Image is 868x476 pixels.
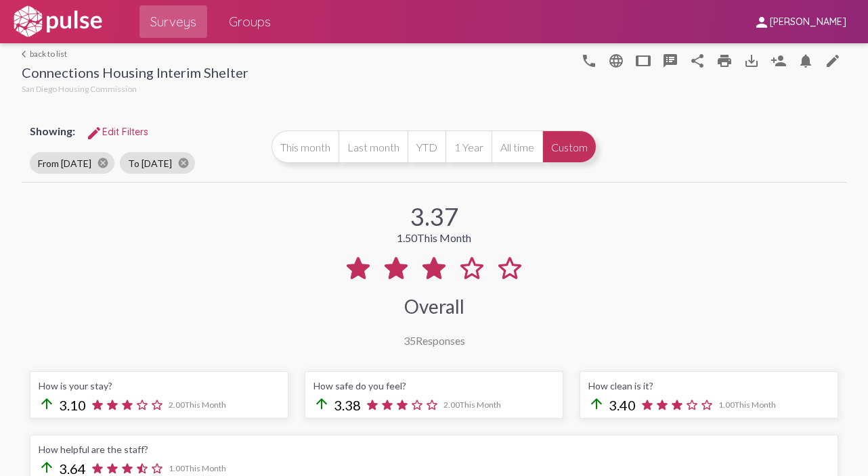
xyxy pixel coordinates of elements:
[39,380,280,391] div: How is your stay?
[410,201,458,231] div: 3.37
[718,400,776,410] span: 1.00
[657,47,684,74] button: speaker_notes
[743,53,760,69] mat-icon: Download
[825,53,841,69] mat-icon: edit
[684,47,711,74] button: Share
[30,152,114,174] mat-chip: From [DATE]
[743,9,857,34] button: [PERSON_NAME]
[86,125,102,141] mat-icon: Edit Filters
[603,47,630,74] button: language
[404,295,464,318] div: Overall
[542,130,596,163] button: Custom
[819,47,846,74] a: edit
[22,64,248,84] div: Connections Housing Interim Shelter
[120,152,195,174] mat-chip: To [DATE]
[798,53,814,69] mat-icon: Bell
[39,459,55,475] mat-icon: arrow_upward
[635,53,651,69] mat-icon: tablet
[770,16,846,28] span: [PERSON_NAME]
[404,334,416,347] span: 35
[738,47,765,74] button: Download
[404,334,465,347] div: Responses
[754,14,770,30] mat-icon: person
[716,53,733,69] mat-icon: print
[711,47,738,74] a: print
[39,396,55,412] mat-icon: arrow_upward
[86,126,148,138] span: Edit Filters
[576,47,603,74] button: language
[169,463,226,473] span: 1.00
[630,47,657,74] button: tablet
[334,397,361,413] span: 3.38
[30,124,75,137] span: Showing:
[609,397,636,413] span: 3.40
[408,130,446,163] button: YTD
[185,400,226,410] span: This Month
[218,5,282,38] a: Groups
[313,380,555,391] div: How safe do you feel?
[792,47,819,74] button: Bell
[608,53,624,69] mat-icon: language
[662,53,678,69] mat-icon: speaker_notes
[588,396,605,412] mat-icon: arrow_upward
[446,130,492,163] button: 1 Year
[765,47,792,74] button: Person
[22,50,30,58] mat-icon: arrow_back_ios
[75,120,159,144] button: Edit FiltersEdit Filters
[313,396,330,412] mat-icon: arrow_upward
[443,400,501,410] span: 2.00
[22,49,248,59] a: back to list
[229,9,271,34] span: Groups
[185,463,226,473] span: This Month
[339,130,408,163] button: Last month
[59,397,86,413] span: 3.10
[272,130,339,163] button: This month
[581,53,597,69] mat-icon: language
[735,400,776,410] span: This Month
[460,400,501,410] span: This Month
[150,9,196,34] span: Surveys
[139,5,207,38] a: Surveys
[397,231,471,244] div: 1.50
[39,444,829,455] div: How helpful are the staff?
[169,400,226,410] span: 2.00
[771,53,787,69] mat-icon: Person
[689,53,706,69] mat-icon: Share
[492,130,542,163] button: All time
[97,157,109,169] mat-icon: cancel
[11,5,104,39] img: white-logo.svg
[417,231,471,244] span: This Month
[177,157,190,169] mat-icon: cancel
[22,84,137,94] span: San Diego Housing Commission
[588,380,829,391] div: How clean is it?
